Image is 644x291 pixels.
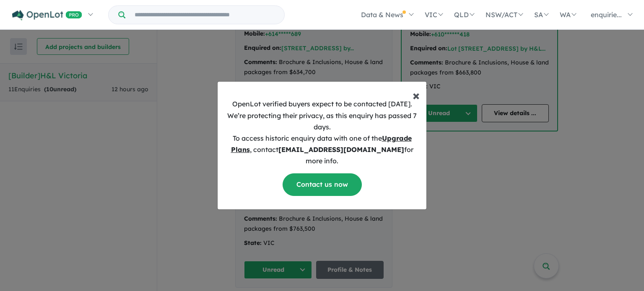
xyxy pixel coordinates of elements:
p: OpenLot verified buyers expect to be contacted [DATE]. We’re protecting their privacy, as this en... [224,98,420,167]
span: × [413,87,420,103]
span: enquirie... [591,10,622,19]
b: [EMAIL_ADDRESS][DOMAIN_NAME] [278,145,404,154]
input: Try estate name, suburb, builder or developer [127,6,283,24]
a: Contact us now [283,173,362,196]
img: Openlot PRO Logo White [12,10,82,21]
